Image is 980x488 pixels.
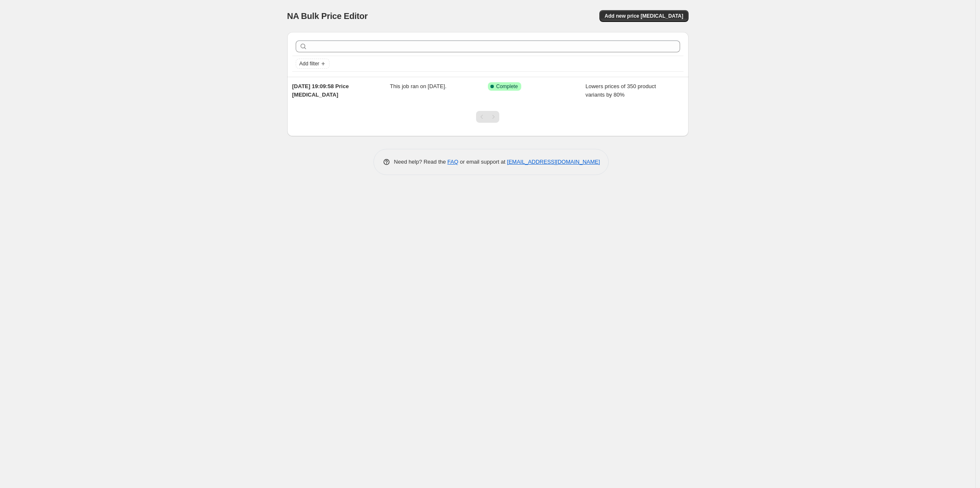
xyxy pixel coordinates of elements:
span: Complete [496,83,518,90]
a: FAQ [447,159,458,165]
span: This job ran on [DATE]. [390,83,446,89]
span: Need help? Read the [394,159,448,165]
span: [DATE] 19:09:58 Price [MEDICAL_DATA] [292,83,349,98]
span: Lowers prices of 350 product variants by 80% [585,83,656,98]
button: Add filter [296,59,329,69]
span: Add filter [299,60,319,67]
nav: Pagination [476,111,499,123]
span: or email support at [458,159,507,165]
a: [EMAIL_ADDRESS][DOMAIN_NAME] [507,159,600,165]
span: Add new price [MEDICAL_DATA] [604,13,683,19]
span: NA Bulk Price Editor [287,11,368,21]
button: Add new price [MEDICAL_DATA] [599,10,688,22]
